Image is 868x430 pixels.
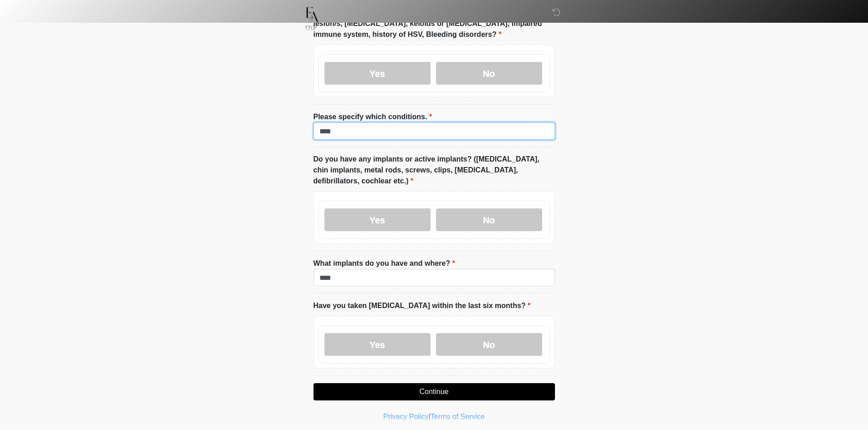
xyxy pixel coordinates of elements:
[313,258,455,269] label: What implants do you have and where?
[304,7,319,30] img: Etch Aesthetics Logo
[436,333,542,356] label: No
[383,413,429,420] a: Privacy Policy
[436,62,542,85] label: No
[324,333,431,356] label: Yes
[313,111,432,122] label: Please specify which conditions.
[324,208,431,231] label: Yes
[313,300,531,311] label: Have you taken [MEDICAL_DATA] within the last six months?
[313,154,555,187] label: Do you have any implants or active implants? ([MEDICAL_DATA], chin implants, metal rods, screws, ...
[313,383,555,400] button: Continue
[429,413,431,420] a: |
[436,208,542,231] label: No
[431,413,485,420] a: Terms of Service
[324,62,431,85] label: Yes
